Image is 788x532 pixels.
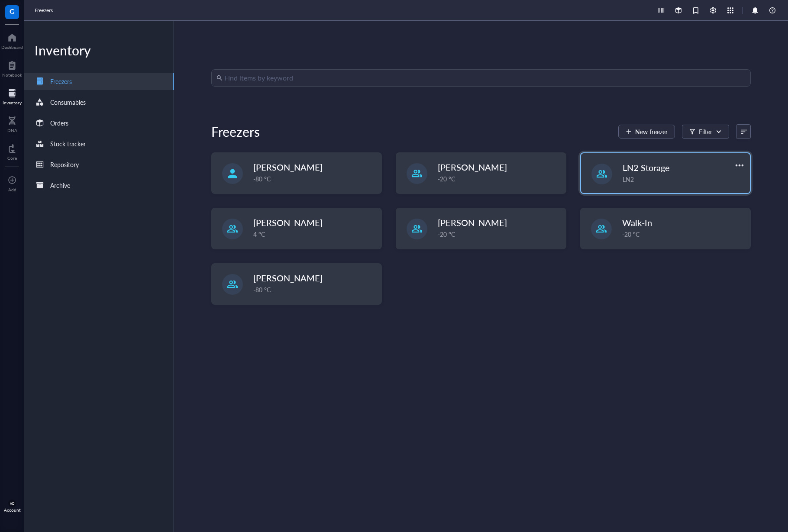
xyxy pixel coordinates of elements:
div: Inventory [3,100,22,105]
div: 4 °C [253,229,376,239]
span: G [10,6,15,16]
a: DNA [7,114,17,133]
a: Freezers [35,6,55,15]
div: Account [4,507,21,513]
a: Repository [24,156,174,173]
div: Add [8,187,16,192]
a: Dashboard [1,31,23,50]
div: -20 °C [622,229,745,239]
div: Filter [699,127,712,136]
span: [PERSON_NAME] [438,161,507,173]
a: Notebook [2,58,22,77]
a: Stock tracker [24,135,174,152]
div: LN2 [623,174,745,184]
div: Core [7,155,17,161]
span: [PERSON_NAME] [438,216,507,229]
div: Archive [50,181,70,190]
span: New freezer [635,128,668,135]
span: LN2 Storage [623,161,670,174]
a: Consumables [24,94,174,111]
div: Freezers [211,123,260,140]
span: [PERSON_NAME] [253,216,323,229]
div: -80 °C [253,285,376,294]
button: New freezer [618,125,675,139]
div: Notebook [2,72,22,77]
a: Orders [24,114,174,132]
div: Stock tracker [50,139,86,148]
div: DNA [7,128,17,133]
div: Dashboard [1,45,23,50]
div: Orders [50,118,68,128]
div: -80 °C [253,174,376,184]
span: [PERSON_NAME] [253,161,323,173]
div: -20 °C [438,174,561,184]
div: -20 °C [438,229,561,239]
a: Archive [24,177,174,194]
a: Core [7,142,17,161]
span: [PERSON_NAME] [253,272,323,284]
span: Walk-In [622,216,652,229]
div: Freezers [50,77,72,86]
div: Inventory [24,42,174,59]
a: Freezers [24,73,174,90]
div: Consumables [50,97,86,107]
div: Repository [50,160,79,169]
a: Inventory [3,86,22,105]
span: AD [10,502,15,506]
